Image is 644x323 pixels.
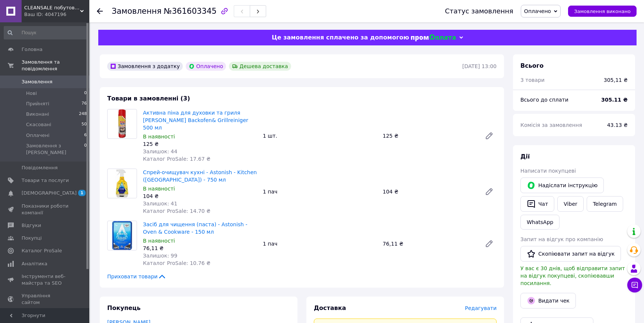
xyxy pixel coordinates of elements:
span: Дії [520,153,530,160]
span: 0 [84,143,87,156]
div: 125 ₴ [380,131,479,141]
span: Каталог ProSale: 10.76 ₴ [143,260,210,266]
span: Покупець [107,304,141,311]
span: Відгуки [22,222,41,229]
img: evopay logo [411,34,456,41]
span: Всього до сплати [520,97,568,103]
span: Редагувати [465,305,497,311]
span: Показники роботи компанії [22,203,69,216]
input: Пошук [4,26,87,39]
div: Оплачено [186,62,226,71]
span: Залишок: 99 [143,253,177,259]
b: 305.11 ₴ [601,97,628,103]
span: Запит на відгук про компанію [520,236,603,242]
time: [DATE] 13:00 [462,63,497,69]
span: CLEANSALE побутова хімія з Європи для дому та бізнесу [24,4,80,11]
span: Нові [26,90,37,97]
div: 104 ₴ [143,192,257,200]
div: 76,11 ₴ [380,239,479,249]
span: [DEMOGRAPHIC_DATA] [22,190,77,196]
div: 1 шт. [260,131,380,141]
a: WhatsApp [520,215,559,230]
span: В наявності [143,186,175,192]
div: Ваш ID: 4047196 [24,11,89,18]
span: 1 [78,190,86,196]
span: Каталог ProSale: 17.67 ₴ [143,156,210,162]
span: В наявності [143,238,175,244]
span: Замовлення [112,7,162,16]
span: В наявності [143,134,175,140]
span: Написати покупцеві [520,168,576,174]
button: Чат [520,196,554,212]
div: 1 пач [260,239,380,249]
span: Доставка [314,304,346,311]
span: Приховати товари [107,273,166,280]
div: Повернутися назад [97,7,103,15]
a: Редагувати [482,128,497,143]
span: Оплачено [524,8,551,14]
span: Оплачені [26,132,50,139]
a: Активна піна для духовки та гриля [PERSON_NAME] Backofen& Grillreiniger 500 мл [143,110,248,131]
span: 0 [84,90,87,97]
span: Каталог ProSale: 14.70 ₴ [143,208,210,214]
span: Комісія за замовлення [520,122,582,128]
a: Редагувати [482,184,497,199]
span: Прийняті [26,100,49,107]
button: Надіслати інструкцію [520,178,604,193]
span: Каталог ProSale [22,247,62,254]
span: Залишок: 44 [143,148,177,154]
span: 43.13 ₴ [607,122,628,128]
button: Чат з покупцем [627,278,642,292]
span: Інструменти веб-майстра та SEO [22,273,69,287]
span: Залишок: 41 [143,201,177,207]
span: 248 [79,111,87,118]
a: Редагувати [482,236,497,251]
span: Замовлення [22,79,52,85]
span: Аналітика [22,260,47,267]
span: 50 [82,121,87,128]
div: 305,11 ₴ [604,76,628,84]
div: Статус замовлення [445,7,513,15]
span: Замовлення та повідомлення [22,59,89,72]
span: 6 [84,132,87,139]
span: Замовлення виконано [574,9,631,14]
button: Видати чек [520,293,576,308]
div: 76,11 ₴ [143,244,257,252]
a: Засіб для чищення (паста) - Astonish - Oven & Cookware - 150 мл [143,221,247,235]
span: Головна [22,46,42,53]
span: Повідомлення [22,164,58,171]
span: №361603345 [164,7,217,16]
div: 104 ₴ [380,186,479,197]
img: Спрей-очищувач кухні - Astonish - Kitchen (Лимон) - 750 мл [115,169,128,198]
span: Скасовані [26,121,51,128]
div: Дешева доставка [229,62,291,71]
img: Засіб для чищення (паста) - Astonish - Oven & Cookware - 150 мл [112,221,133,250]
span: 3 товари [520,77,545,83]
span: Всього [520,62,543,69]
span: Покупці [22,235,42,242]
span: Товари та послуги [22,177,69,184]
a: Спрей-очищувач кухні - Astonish - Kitchen ([GEOGRAPHIC_DATA]) - 750 мл [143,169,257,183]
div: Замовлення з додатку [107,62,183,71]
span: 76 [82,100,87,107]
div: 1 пач [260,186,380,197]
a: Telegram [587,196,623,212]
span: Товари в замовленні (3) [107,95,190,102]
img: Активна піна для духовки та гриля Reine Welle Backofen& Grillreiniger 500 мл [111,109,133,138]
span: Виконані [26,111,49,118]
a: Viber [557,196,583,212]
button: Скопіювати запит на відгук [520,246,621,262]
span: Це замовлення сплачено за допомогою [272,34,409,41]
button: Замовлення виконано [568,6,637,17]
span: Управління сайтом [22,292,69,306]
span: Замовлення з [PERSON_NAME] [26,143,84,156]
div: 125 ₴ [143,140,257,148]
span: У вас є 30 днів, щоб відправити запит на відгук покупцеві, скопіювавши посилання. [520,265,625,286]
